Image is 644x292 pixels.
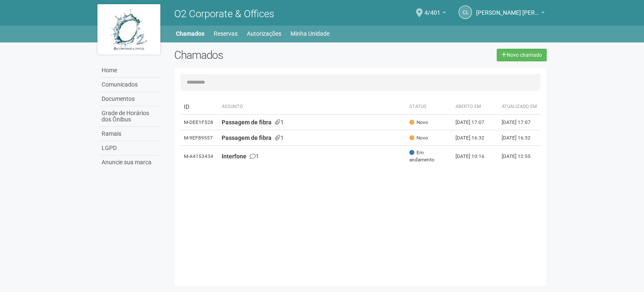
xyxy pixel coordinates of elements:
td: M-A4153434 [181,146,218,167]
h2: Chamados [174,49,322,61]
span: 1 [275,134,283,141]
a: LGPD [99,141,162,155]
td: M-9EF89557 [181,130,218,146]
th: Atualizado em [498,99,540,115]
a: Autorizações [247,28,281,39]
a: Minha Unidade [291,28,330,39]
span: O2 Corporate & Offices [174,8,274,20]
td: [DATE] 17:07 [452,115,498,130]
a: Reservas [214,28,238,39]
a: Anuncie sua marca [99,155,162,169]
strong: Passagem de fibra [222,119,272,126]
th: Status [406,99,452,115]
span: 1 [275,119,283,126]
a: Grade de Horários dos Ônibus [99,106,162,127]
a: [PERSON_NAME] [PERSON_NAME] [476,11,545,17]
span: Novo [409,119,428,126]
td: M-DEE1F528 [181,115,218,130]
a: Novo chamado [497,49,547,61]
span: Novo [409,134,428,142]
a: 4/401 [424,11,446,17]
span: Em andamento [409,149,449,163]
td: [DATE] 16:32 [498,130,540,146]
img: logo.jpg [97,4,160,55]
a: Ramais [99,127,162,141]
a: Home [99,63,162,78]
td: ID [181,99,218,115]
td: [DATE] 10:16 [452,146,498,167]
strong: Passagem de fibra [222,134,272,141]
a: Chamados [176,28,204,39]
th: Aberto em [452,99,498,115]
td: [DATE] 17:07 [498,115,540,130]
a: Documentos [99,92,162,106]
span: Claudia Luíza Soares de Castro [476,1,539,16]
td: [DATE] 12:55 [498,146,540,167]
strong: Interfone [222,153,246,160]
a: Comunicados [99,78,162,92]
a: CL [458,5,472,19]
span: 1 [250,153,259,160]
span: 4/401 [424,1,440,16]
th: Assunto [218,99,406,115]
td: [DATE] 16:32 [452,130,498,146]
